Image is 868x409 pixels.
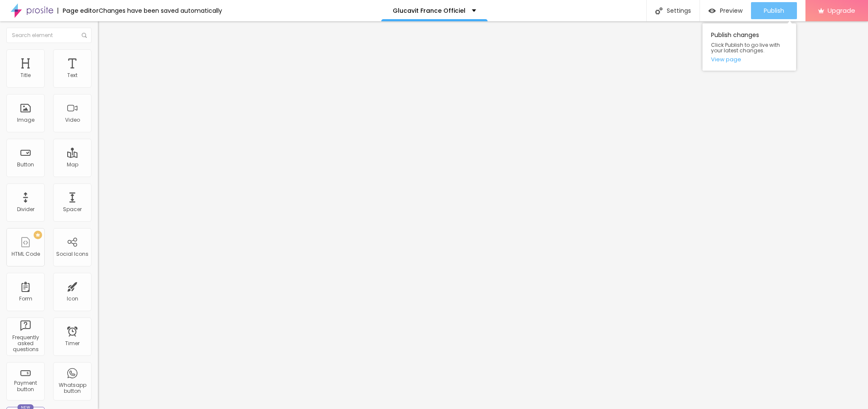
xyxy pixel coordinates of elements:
span: Upgrade [828,7,855,14]
div: Title [20,72,31,78]
a: View page [711,57,788,62]
div: Video [65,117,80,123]
div: Payment button [9,380,42,392]
div: Map [67,162,78,168]
div: Timer [65,340,80,346]
button: Preview [700,2,751,19]
div: Form [19,296,32,302]
button: Publish [751,2,797,19]
div: Whatsapp button [55,382,89,395]
img: Icone [655,7,662,14]
p: Glucavit France Officiel [393,8,465,14]
div: Social Icons [56,251,89,257]
span: Preview [720,7,742,14]
input: Search element [6,28,91,43]
iframe: Editor [98,21,868,409]
img: Icone [82,33,87,38]
div: Button [17,162,34,168]
div: Icon [67,296,78,302]
div: Text [67,72,77,78]
span: Click Publish to go live with your latest changes. [711,42,788,53]
div: Changes have been saved automatically [99,8,222,14]
div: Spacer [63,206,82,212]
div: HTML Code [11,251,40,257]
div: Page editor [57,8,99,14]
div: Publish changes [702,23,796,71]
div: Image [17,117,34,123]
div: Divider [17,206,34,212]
img: view-1.svg [708,7,716,14]
div: Frequently asked questions [9,335,42,353]
span: Publish [764,7,784,14]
